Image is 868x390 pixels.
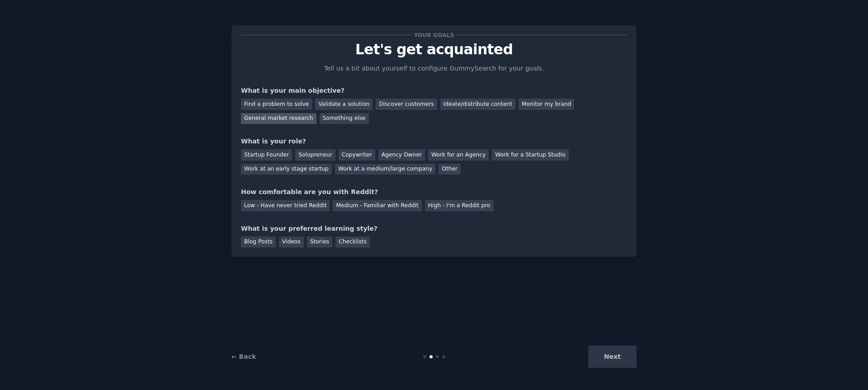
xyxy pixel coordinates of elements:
div: Low - Have never tried Reddit [241,200,330,211]
a: ← Back [231,353,256,360]
div: Other [439,164,461,175]
div: Solopreneur [295,149,335,161]
div: Work at a medium/large company [335,164,435,175]
p: Let's get acquainted [241,42,627,57]
div: Copywriter [339,149,375,161]
div: Discover customers [376,99,437,110]
div: Blog Posts [241,237,276,248]
div: What is your main objective? [241,86,627,95]
div: Videos [279,237,304,248]
div: Monitor my brand [519,99,574,110]
span: Your goals [412,30,456,40]
div: Something else [320,113,369,124]
div: How comfortable are you with Reddit? [241,187,627,197]
div: Stories [307,237,332,248]
div: Checklists [335,237,370,248]
div: Find a problem to solve [241,99,312,110]
div: What is your preferred learning style? [241,224,627,233]
div: What is your role? [241,137,627,146]
div: Work for an Agency [428,149,489,161]
div: Medium - Familiar with Reddit [333,200,421,211]
div: Work at an early stage startup [241,164,332,175]
div: Validate a solution [315,99,373,110]
div: Work for a Startup Studio [492,149,568,161]
div: Ideate/distribute content [440,99,515,110]
p: Tell us a bit about yourself to configure GummySearch for your goals. [320,64,548,73]
div: Agency Owner [378,149,425,161]
div: Startup Founder [241,149,292,161]
div: General market research [241,113,316,124]
div: High - I'm a Reddit pro [425,200,494,211]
